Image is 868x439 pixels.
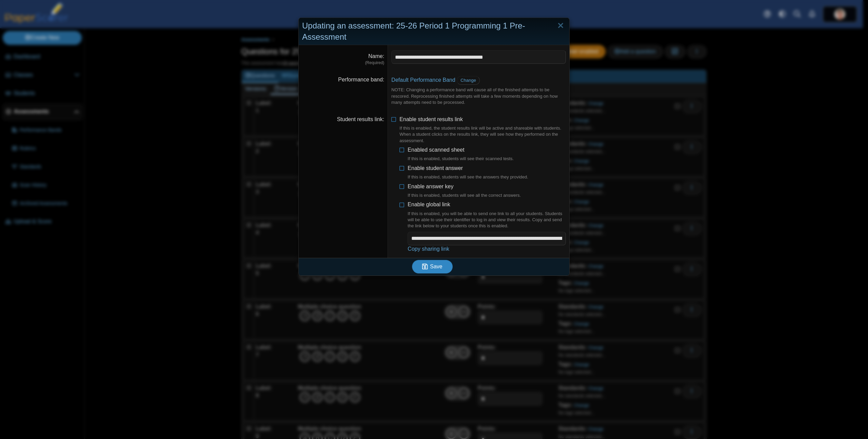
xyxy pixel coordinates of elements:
[338,77,384,82] label: Performance band
[457,76,480,85] a: Change
[430,264,442,269] span: Save
[408,174,528,180] div: If this is enabled, students will see the answers they provided.
[337,116,384,122] label: Student results link
[408,192,521,198] div: If this is enabled, students will see all the correct answers.
[391,87,566,106] div: NOTE: Changing a performance band will cause all of the finished attempts to be rescored. Reproce...
[555,20,566,32] a: Close
[399,116,566,144] span: Enable student results link
[460,78,476,83] span: Change
[412,260,453,273] button: Save
[399,125,566,144] div: If this is enabled, the student results link will be active and shareable with students. When a s...
[408,184,521,199] span: Enable answer key
[408,165,528,180] span: Enable student answer
[299,18,569,45] div: Updating an assessment: 25-26 Period 1 Programming 1 Pre-Assessment
[408,147,514,162] span: Enabled scanned sheet
[408,246,449,252] a: Copy sharing link
[368,53,384,59] label: Name
[408,211,566,229] div: If this is enabled, you will be able to send one link to all your students. Students will be able...
[408,156,514,162] div: If this is enabled, students will see their scanned tests.
[408,202,566,229] span: Enable global link
[391,77,455,83] a: Default Performance Band
[302,60,384,66] dfn: (Required)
